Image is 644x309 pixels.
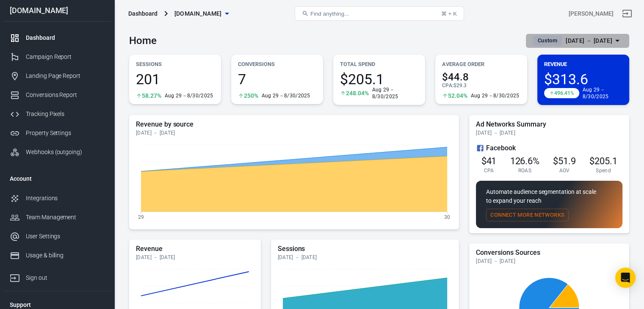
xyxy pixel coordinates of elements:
[486,188,612,205] p: Automate audience segmentation at scale to expand your reach
[372,86,418,100] div: Aug 29－8/30/2025
[476,258,622,265] div: [DATE] － [DATE]
[3,28,111,47] a: Dashboard
[442,60,520,69] p: Average Order
[453,83,467,88] span: $29.3
[136,72,214,86] span: 201
[569,9,614,18] div: Account id: Ghki4vdQ
[138,214,144,220] tspan: 29
[553,156,576,166] span: $51.9
[142,93,161,99] span: 58.27%
[26,251,105,260] div: Usage & billing
[615,268,636,288] div: Open Intercom Messenger
[583,86,622,100] div: Aug 29－8/30/2025
[26,194,105,203] div: Integrations
[26,273,105,282] div: Sign out
[3,168,111,189] li: Account
[26,129,105,138] div: Property Settings
[26,110,105,119] div: Tracking Pixels
[129,35,157,47] h3: Home
[589,156,617,166] span: $205.1
[448,93,467,99] span: 52.04%
[136,254,254,261] div: [DATE] － [DATE]
[596,167,611,174] span: Spend
[518,167,531,174] span: ROAS
[3,246,111,265] a: Usage & billing
[340,72,418,86] span: $205.1
[544,72,622,86] span: $313.6
[136,245,254,253] h5: Revenue
[26,72,105,80] div: Landing Page Report
[238,72,316,86] span: 7
[3,66,111,86] a: Landing Page Report
[26,148,105,157] div: Webhooks (outgoing)
[244,93,258,99] span: 250%
[476,130,622,136] div: [DATE] － [DATE]
[476,120,622,129] h5: Ad Networks Summary
[442,72,520,82] span: $44.8
[444,214,450,220] tspan: 30
[3,189,111,208] a: Integrations
[471,92,520,99] div: Aug 29－8/30/2025
[476,143,622,153] div: Facebook
[136,120,452,129] h5: Revenue by source
[3,124,111,143] a: Property Settings
[165,92,213,99] div: Aug 29－8/30/2025
[3,105,111,124] a: Tracking Pixels
[510,156,539,166] span: 126.6%
[559,167,570,174] span: AOV
[3,265,111,287] a: Sign out
[442,83,453,88] span: CPA :
[3,47,111,66] a: Campaign Report
[262,92,310,99] div: Aug 29－8/30/2025
[136,130,452,136] div: [DATE] － [DATE]
[3,208,111,227] a: Team Management
[310,11,349,17] span: Find anything...
[554,91,574,96] span: 496.41%
[566,36,612,46] div: [DATE] － [DATE]
[278,245,453,253] h5: Sessions
[346,90,369,96] span: 248.04%
[441,11,457,17] div: ⌘ + K
[534,36,561,45] span: Custom
[476,248,622,257] h5: Conversions Sources
[26,232,105,241] div: User Settings
[484,167,494,174] span: CPA
[526,34,629,48] button: Custom[DATE] － [DATE]
[174,8,222,19] span: thrivecart.com
[3,7,111,14] div: [DOMAIN_NAME]
[26,52,105,61] div: Campaign Report
[26,213,105,222] div: Team Management
[128,9,158,18] div: Dashboard
[26,33,105,42] div: Dashboard
[295,6,464,21] button: Find anything...⌘ + K
[278,254,453,261] div: [DATE] － [DATE]
[136,60,214,69] p: Sessions
[171,6,232,22] button: [DOMAIN_NAME]
[3,227,111,246] a: User Settings
[476,143,484,153] svg: Facebook Ads
[486,209,569,222] button: Connect More Networks
[544,60,622,69] p: Revenue
[26,91,105,99] div: Conversions Report
[617,3,637,24] a: Sign out
[481,156,496,166] span: $41
[340,60,418,69] p: Total Spend
[238,60,316,69] p: Conversions
[3,86,111,105] a: Conversions Report
[3,143,111,162] a: Webhooks (outgoing)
